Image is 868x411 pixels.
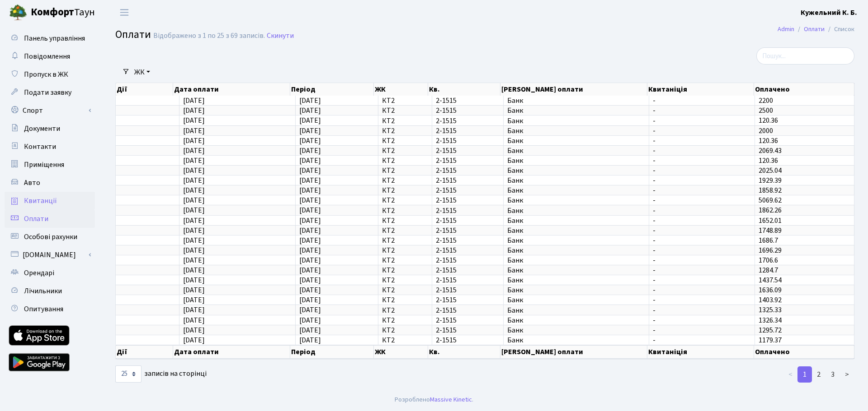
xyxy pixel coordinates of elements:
[374,345,428,359] th: ЖК
[507,327,645,334] span: Банк
[759,156,778,166] span: 120.36
[299,335,321,345] span: [DATE]
[24,232,77,242] span: Особові рахунки
[382,247,428,254] span: КТ2
[5,138,95,156] a: Контакти
[24,33,85,43] span: Панель управління
[24,178,40,188] span: Авто
[759,216,782,226] span: 1652.01
[507,317,645,324] span: Банк
[759,245,782,255] span: 1696.29
[299,236,321,245] span: [DATE]
[507,267,645,274] span: Банк
[436,107,500,114] span: 2-1515
[5,83,95,102] a: Подати заявку
[653,296,751,304] span: -
[24,142,56,152] span: Контакти
[653,317,751,324] span: -
[5,102,95,120] a: Спорт
[299,305,321,315] span: [DATE]
[647,345,754,359] th: Квитаніція
[801,7,857,18] a: Кужельний К. Б.
[764,20,868,39] nav: breadcrumb
[382,257,428,264] span: КТ2
[653,237,751,244] span: -
[5,192,95,210] a: Квитанції
[299,166,321,175] span: [DATE]
[382,307,428,314] span: КТ2
[290,345,374,359] th: Період
[436,157,500,164] span: 2-1515
[436,127,500,134] span: 2-1515
[653,217,751,224] span: -
[115,365,142,383] select: записів на сторінці
[382,197,428,204] span: КТ2
[24,88,71,97] span: Подати заявку
[653,127,751,134] span: -
[436,277,500,284] span: 2-1515
[382,157,428,164] span: КТ2
[797,366,812,383] a: 1
[759,226,782,236] span: 1748.89
[653,286,751,294] span: -
[759,236,778,245] span: 1686.7
[173,345,290,359] th: Дата оплати
[759,295,782,305] span: 1403.92
[436,267,500,274] span: 2-1515
[507,247,645,254] span: Банк
[183,325,205,335] span: [DATE]
[507,187,645,194] span: Банк
[290,83,374,96] th: Період
[653,167,751,174] span: -
[115,27,151,42] span: Оплати
[382,117,428,125] span: КТ2
[382,267,428,274] span: КТ2
[267,32,294,40] a: Скинути
[759,305,782,315] span: 1325.33
[183,226,205,236] span: [DATE]
[653,107,751,114] span: -
[500,83,647,96] th: [PERSON_NAME] оплати
[759,285,782,295] span: 1636.09
[183,146,205,156] span: [DATE]
[436,237,500,244] span: 2-1515
[183,195,205,205] span: [DATE]
[299,325,321,335] span: [DATE]
[436,147,500,154] span: 2-1515
[759,146,782,156] span: 2069.43
[5,228,95,246] a: Особові рахунки
[382,167,428,174] span: КТ2
[756,47,854,65] input: Пошук...
[759,195,782,205] span: 5069.62
[382,217,428,224] span: КТ2
[759,96,773,106] span: 2200
[507,137,645,144] span: Банк
[653,157,751,164] span: -
[382,207,428,214] span: КТ2
[299,245,321,255] span: [DATE]
[653,247,751,254] span: -
[507,167,645,174] span: Банк
[382,147,428,154] span: КТ2
[382,277,428,284] span: КТ2
[173,83,290,96] th: Дата оплати
[299,156,321,166] span: [DATE]
[436,97,500,104] span: 2-1515
[299,126,321,136] span: [DATE]
[507,97,645,104] span: Банк
[382,237,428,244] span: КТ2
[653,147,751,154] span: -
[507,307,645,314] span: Банк
[759,116,778,126] span: 120.36
[24,69,68,79] span: Пропуск в ЖК
[299,146,321,156] span: [DATE]
[436,117,500,125] span: 2-1515
[507,157,645,164] span: Банк
[653,97,751,104] span: -
[183,175,205,185] span: [DATE]
[811,366,826,383] a: 2
[382,127,428,134] span: КТ2
[653,177,751,184] span: -
[5,47,95,65] a: Повідомлення
[507,117,645,125] span: Банк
